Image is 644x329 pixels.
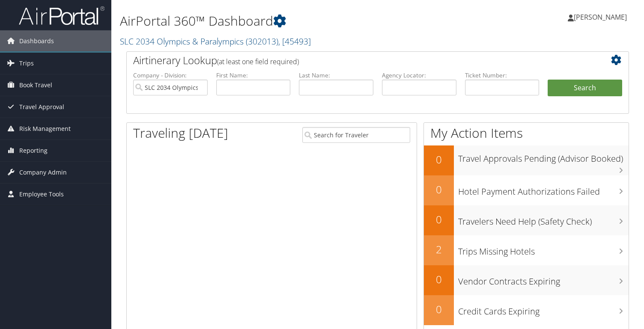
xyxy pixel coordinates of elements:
a: 0Vendor Contracts Expiring [424,265,629,295]
h2: Airtinerary Lookup [133,53,580,68]
a: 0Credit Cards Expiring [424,295,629,325]
h1: My Action Items [424,124,629,142]
span: Reporting [19,140,48,161]
a: SLC 2034 Olympics & Paralympics [120,36,311,47]
label: Last Name: [299,71,373,80]
span: Trips [19,53,34,74]
span: ( 302013 ) [246,36,278,47]
label: First Name: [216,71,291,80]
button: Search [548,80,622,97]
h2: 2 [424,242,454,257]
a: 0Travel Approvals Pending (Advisor Booked) [424,145,629,175]
span: (at least one field required) [217,57,299,66]
span: Risk Management [19,118,71,139]
h2: 0 [424,212,454,227]
h1: AirPortal 360™ Dashboard [120,12,464,30]
span: Company Admin [19,162,67,183]
label: Agency Locator: [382,71,456,80]
span: Travel Approval [19,96,64,118]
span: Book Travel [19,74,52,96]
h2: 0 [424,272,454,287]
label: Company - Division: [133,71,208,80]
h2: 0 [424,152,454,167]
img: airportal-logo.png [19,6,104,26]
span: Dashboards [19,30,54,52]
h3: Credit Cards Expiring [458,301,629,317]
h3: Travelers Need Help (Safety Check) [458,211,629,228]
a: 0Travelers Need Help (Safety Check) [424,205,629,235]
h2: 0 [424,182,454,197]
h3: Hotel Payment Authorizations Failed [458,181,629,198]
span: Employee Tools [19,184,64,205]
h3: Travel Approvals Pending (Advisor Booked) [458,148,629,165]
a: 2Trips Missing Hotels [424,235,629,265]
h3: Vendor Contracts Expiring [458,271,629,288]
h1: Traveling [DATE] [133,124,228,142]
h3: Trips Missing Hotels [458,241,629,258]
input: Search for Traveler [302,127,410,143]
span: [PERSON_NAME] [574,12,627,22]
span: , [ 45493 ] [278,36,311,47]
a: 0Hotel Payment Authorizations Failed [424,175,629,205]
a: [PERSON_NAME] [568,4,635,30]
label: Ticket Number: [465,71,540,80]
h2: 0 [424,302,454,317]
